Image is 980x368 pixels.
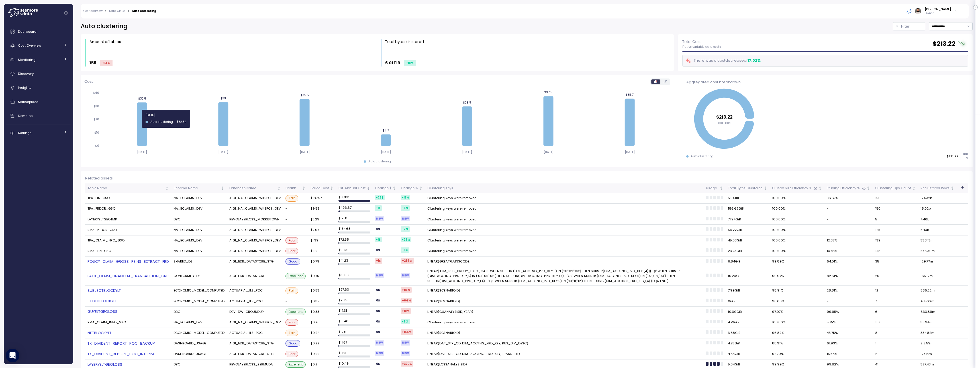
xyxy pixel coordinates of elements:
[726,193,770,204] td: 5.54TiB
[87,298,169,304] a: CEDEDBLOCKYLT
[336,317,373,328] td: $ 13.46
[906,8,912,14] img: 68790ce639d2d68da1992664.PNG
[625,93,634,96] tspan: $35.7
[227,246,283,257] td: AIGI_NA_CLAIMS_WKSPCE_DEV
[401,329,413,335] div: +155 %
[375,205,382,211] div: -1 $
[873,286,918,296] td: 12
[18,57,36,62] span: Monitoring
[425,257,704,267] td: LINEAR(GREATPLAINSCODE)
[227,225,283,235] td: AIGI_NA_CLAIMS_WKSPCE_DEV
[336,193,373,204] td: $ 9.78k
[171,307,227,317] td: DBO
[283,204,308,214] td: -
[824,225,873,235] td: -
[425,204,704,214] td: Clustering keys were removed
[89,39,121,45] div: Amount of tables
[726,214,770,225] td: 71.94GiB
[87,186,164,191] div: Table Name
[918,257,957,267] td: 129.77m
[308,317,336,328] td: $0.26
[283,214,308,225] td: -
[824,193,873,204] td: 36.67%
[105,9,107,13] div: >
[277,186,281,190] div: Not sorted
[463,101,471,104] tspan: $29.9
[401,308,411,314] div: +19 %
[425,246,704,257] td: Clustering keys were removed
[336,328,373,338] td: $ 12.61
[368,160,391,164] div: Auto clustering
[85,183,171,193] th: Table NameNot sorted
[330,186,334,190] div: Not sorted
[818,186,822,190] div: Not sorted
[138,97,146,100] tspan: $32.8
[308,246,336,257] td: $1.12
[726,246,770,257] td: 23.23GiB
[901,24,910,29] p: Filter
[171,235,227,246] td: NA_ECLAIMS_DEV
[381,150,391,154] tspan: [DATE]
[401,237,411,242] div: -28 %
[770,204,824,214] td: 100.00%
[918,183,957,193] th: Reclustered RowsNot sorted
[401,186,418,191] div: Change %
[625,150,635,154] tspan: [DATE]
[918,307,957,317] td: 663.89m
[918,267,957,286] td: 165.12m
[18,100,38,104] span: Marketplace
[300,93,309,97] tspan: $35.5
[285,248,299,254] div: Poor
[770,246,824,257] td: 100.00%
[918,193,957,204] td: 124.32b
[171,328,227,338] td: ECONOMIC_MODEL_COMPUTED
[308,183,336,193] th: Period CostNot sorted
[62,11,70,15] button: Collapse navigation
[385,60,400,66] p: 6.01TiB
[425,307,704,317] td: LINEAR(GUANALYSISID, YEAR)
[824,286,873,296] td: 28.81%
[427,186,701,191] div: Clustering Keys
[227,193,283,204] td: AIGI_NA_CLAIMS_WKSPCE_DEV
[718,121,730,124] tspan: Total cost
[85,235,171,246] td: TPA_CLAIM_INFO_GSO
[748,58,761,63] div: 17.02 %
[220,186,224,190] div: Not sorted
[770,328,824,338] td: 96.82%
[285,319,299,326] div: Poor
[873,183,918,193] th: Clustering Ops CountNot sorted
[716,114,732,120] tspan: $213.22
[109,10,125,13] a: Data Cloud
[918,204,957,214] td: 18.02b
[18,113,33,118] span: Domains
[385,39,424,45] div: Total bytes clustered
[770,193,824,204] td: 100.00%
[87,351,169,357] a: TX_DIVIDENT_REPORT_POC_INTERIM
[336,246,373,257] td: $ 58.31
[87,341,169,346] a: TX_DIVIDENT_REPORT_POC_BACKUP
[726,296,770,307] td: 6GiB
[227,328,283,338] td: ACTUARIAL_ILS_POC
[375,287,381,293] div: 0 $
[873,246,918,257] td: 148
[726,257,770,267] td: 9.84GiB
[682,45,721,49] p: Flat vs variable data costs
[770,286,824,296] td: 98.91%
[425,225,704,235] td: Clustering keys were removed
[824,235,873,246] td: 12.87%
[706,186,718,191] div: Usage
[824,257,873,267] td: 64.01%
[918,214,957,225] td: 4.46b
[85,246,171,257] td: RMA_FIN_GSO
[83,10,103,13] a: Cost overview
[685,57,761,64] div: There was a cost decrease of
[726,286,770,296] td: 7.99GiB
[961,152,968,160] p: 100 %
[824,214,873,225] td: -
[93,117,99,121] tspan: $20
[336,183,373,193] th: Est. Annual CostSorted descending
[399,183,425,193] th: Change %Not sorted
[227,214,283,225] td: REVOLAYERLOSS_MORRISTOWN
[691,154,713,158] div: Auto clustering
[171,246,227,257] td: NA_ECLAIMS_DEV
